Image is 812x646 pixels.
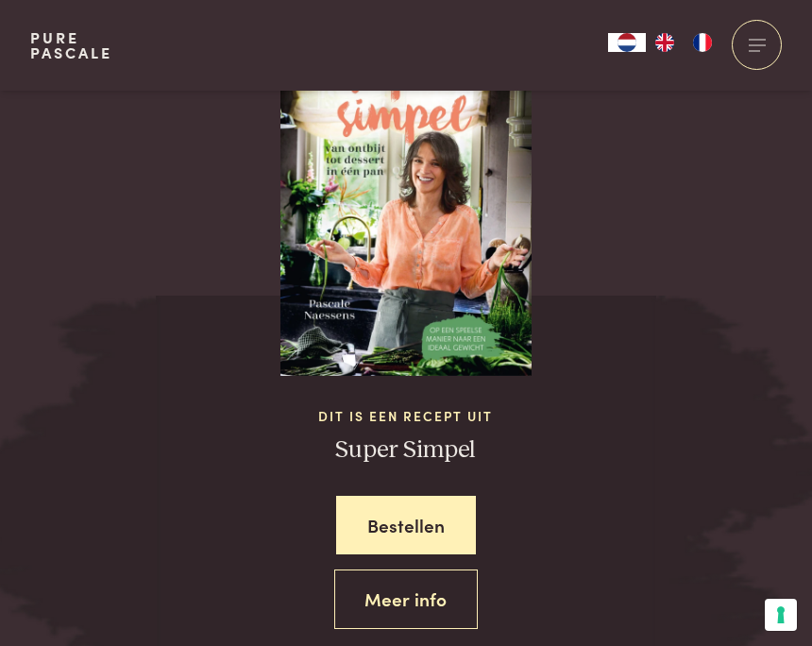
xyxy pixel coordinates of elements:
[765,599,797,631] button: Uw voorkeuren voor toestemming voor trackingtechnologieën
[608,33,646,52] a: NL
[608,33,646,52] div: Language
[156,435,657,466] h3: Super Simpel
[684,33,721,52] a: FR
[334,569,479,629] a: Meer info
[646,33,684,52] a: EN
[156,406,657,426] span: Dit is een recept uit
[608,33,721,52] aside: Language selected: Nederlands
[336,496,476,555] a: Bestellen
[30,30,112,60] a: PurePascale
[646,33,721,52] ul: Language list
